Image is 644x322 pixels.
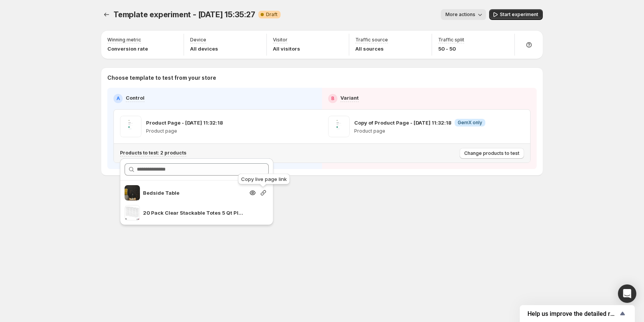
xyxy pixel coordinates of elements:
[126,94,145,102] p: Control
[143,209,244,217] p: 20 Pack Clear Stackable Totes 5 Qt Plastic Storage Bins with Lids Organize Closet Room Storage So...
[618,284,636,303] div: Open Intercom Messenger
[441,9,486,20] button: More actions
[500,11,538,18] span: Start experiment
[527,309,627,318] button: Show survey - Help us improve the detailed report for A/B campaigns
[328,116,350,137] img: Copy of Product Page - Aug 22, 11:32:18
[190,37,206,43] p: Device
[489,9,543,20] button: Start experiment
[107,74,537,82] p: Choose template to test from your store
[107,45,148,53] p: Conversion rate
[146,128,223,134] p: Product page
[445,11,475,18] span: More actions
[331,95,334,102] h2: B
[143,189,244,197] p: Bedside Table
[438,45,464,53] p: 50 - 50
[120,116,141,137] img: Product Page - Aug 22, 11:32:18
[120,150,186,156] p: Products to test: 2 products
[355,37,388,43] p: Traffic source
[125,205,140,220] img: 20 Pack Clear Stackable Totes 5 Qt Plastic Storage Bins with Lids Organize Closet Room Storage So...
[340,94,359,102] p: Variant
[190,45,218,53] p: All devices
[273,37,287,43] p: Visitor
[266,11,278,18] span: Draft
[101,9,112,20] button: Experiments
[438,37,464,43] p: Traffic split
[464,150,519,156] span: Change products to test
[120,185,273,220] ul: Search for and select a customer segment
[354,119,452,127] p: Copy of Product Page - [DATE] 11:32:18
[355,45,388,53] p: All sources
[458,120,482,126] span: GemX only
[354,128,485,134] p: Product page
[117,95,120,102] h2: A
[527,310,618,317] span: Help us improve the detailed report for A/B campaigns
[460,148,524,159] button: Change products to test
[107,37,141,43] p: Winning metric
[273,45,300,53] p: All visitors
[146,119,223,127] p: Product Page - [DATE] 11:32:18
[125,185,140,200] img: Bedside Table
[113,10,255,19] span: Template experiment - [DATE] 15:35:27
